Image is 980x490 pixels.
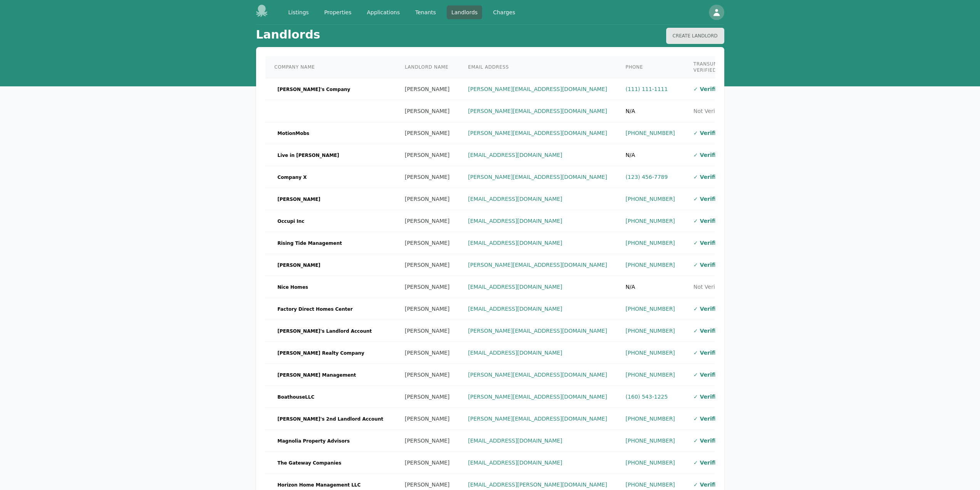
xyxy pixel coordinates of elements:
a: [PERSON_NAME][EMAIL_ADDRESS][DOMAIN_NAME] [468,416,607,422]
span: Company X [275,173,310,181]
a: (123) 456-7789 [626,174,668,180]
td: [PERSON_NAME] [395,254,459,276]
span: ✓ Verified [694,372,724,378]
td: [PERSON_NAME] [395,342,459,364]
span: [PERSON_NAME]'s 2nd Landlord Account [275,415,387,423]
a: [PERSON_NAME][EMAIL_ADDRESS][DOMAIN_NAME] [468,108,607,114]
span: Factory Direct Homes Center [275,305,356,313]
span: Not Verified [694,108,725,114]
a: [PHONE_NUMBER] [626,460,675,466]
td: [PERSON_NAME] [395,430,459,452]
span: Nice Homes [275,283,312,291]
span: Not Verified [694,284,725,290]
a: (111) 111-1111 [626,86,668,92]
a: [EMAIL_ADDRESS][DOMAIN_NAME] [468,196,563,202]
td: N/A [616,100,684,122]
span: Rising Tide Management [275,239,345,247]
span: Live in [PERSON_NAME] [275,152,342,159]
span: ✓ Verified [694,394,724,400]
td: N/A [616,276,684,298]
td: [PERSON_NAME] [395,78,459,100]
span: ✓ Verified [694,130,724,136]
a: [PERSON_NAME][EMAIL_ADDRESS][DOMAIN_NAME] [468,130,607,136]
a: [PHONE_NUMBER] [626,130,675,136]
td: [PERSON_NAME] [395,100,459,122]
a: [PHONE_NUMBER] [626,350,675,356]
a: [PERSON_NAME][EMAIL_ADDRESS][DOMAIN_NAME] [468,394,607,400]
a: [EMAIL_ADDRESS][DOMAIN_NAME] [468,240,563,246]
td: [PERSON_NAME] [395,166,459,188]
a: [PERSON_NAME][EMAIL_ADDRESS][DOMAIN_NAME] [468,328,607,334]
a: Landlords [447,5,482,19]
a: [EMAIL_ADDRESS][DOMAIN_NAME] [468,284,563,290]
span: ✓ Verified [694,328,724,334]
span: The Gateway Companies [275,459,345,467]
span: ✓ Verified [694,86,724,92]
span: [PERSON_NAME]'s Company [275,86,353,93]
span: ✓ Verified [694,306,724,312]
span: [PERSON_NAME] Management [275,371,359,379]
span: Magnolia Property Advisors [275,437,353,445]
span: [PERSON_NAME] Realty Company [275,349,368,357]
td: [PERSON_NAME] [395,188,459,210]
a: [PERSON_NAME][EMAIL_ADDRESS][DOMAIN_NAME] [468,174,607,180]
span: ✓ Verified [694,438,724,444]
span: ✓ Verified [694,482,724,488]
button: Create Landlord [666,28,724,44]
a: [PHONE_NUMBER] [626,438,675,444]
a: [PHONE_NUMBER] [626,328,675,334]
span: ✓ Verified [694,174,724,180]
td: [PERSON_NAME] [395,122,459,144]
a: [PHONE_NUMBER] [626,218,675,224]
a: [EMAIL_ADDRESS][DOMAIN_NAME] [468,218,563,224]
a: [PHONE_NUMBER] [626,416,675,422]
a: [PHONE_NUMBER] [626,240,675,246]
a: Listings [284,5,313,19]
td: [PERSON_NAME] [395,298,459,320]
td: [PERSON_NAME] [395,276,459,298]
a: [EMAIL_ADDRESS][DOMAIN_NAME] [468,152,563,158]
span: Horizon Home Management LLC [275,481,364,489]
a: [EMAIL_ADDRESS][DOMAIN_NAME] [468,350,563,356]
span: MotionMobs [275,130,313,137]
span: ✓ Verified [694,350,724,356]
th: Phone [616,56,684,78]
h1: Landlords [256,28,320,44]
a: [EMAIL_ADDRESS][DOMAIN_NAME] [468,460,563,466]
th: TransUnion Verified [684,56,736,78]
a: [PHONE_NUMBER] [626,482,675,488]
span: ✓ Verified [694,262,724,268]
a: [EMAIL_ADDRESS][PERSON_NAME][DOMAIN_NAME] [468,482,607,488]
a: [PERSON_NAME][EMAIL_ADDRESS][DOMAIN_NAME] [468,262,607,268]
a: [EMAIL_ADDRESS][DOMAIN_NAME] [468,306,563,312]
td: [PERSON_NAME] [395,210,459,232]
span: ✓ Verified [694,460,724,466]
span: [PERSON_NAME] [275,261,324,269]
span: Occupi Inc [275,217,308,225]
span: ✓ Verified [694,218,724,224]
td: [PERSON_NAME] [395,386,459,408]
span: [PERSON_NAME]'s Landlord Account [275,327,375,335]
a: Properties [320,5,356,19]
td: [PERSON_NAME] [395,408,459,430]
td: [PERSON_NAME] [395,144,459,166]
td: N/A [616,144,684,166]
td: [PERSON_NAME] [395,452,459,474]
td: [PERSON_NAME] [395,232,459,254]
a: Charges [488,5,520,19]
span: ✓ Verified [694,240,724,246]
span: ✓ Verified [694,152,724,158]
a: [PERSON_NAME][EMAIL_ADDRESS][DOMAIN_NAME] [468,372,607,378]
a: [PHONE_NUMBER] [626,372,675,378]
a: (160) 543-1225 [626,394,668,400]
th: Email Address [459,56,616,78]
td: [PERSON_NAME] [395,364,459,386]
span: ✓ Verified [694,196,724,202]
a: [PHONE_NUMBER] [626,196,675,202]
th: Landlord Name [395,56,459,78]
th: Company Name [265,56,396,78]
span: [PERSON_NAME] [275,195,324,203]
a: [EMAIL_ADDRESS][DOMAIN_NAME] [468,438,563,444]
a: Applications [362,5,405,19]
span: BoathouseLLC [275,393,318,401]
